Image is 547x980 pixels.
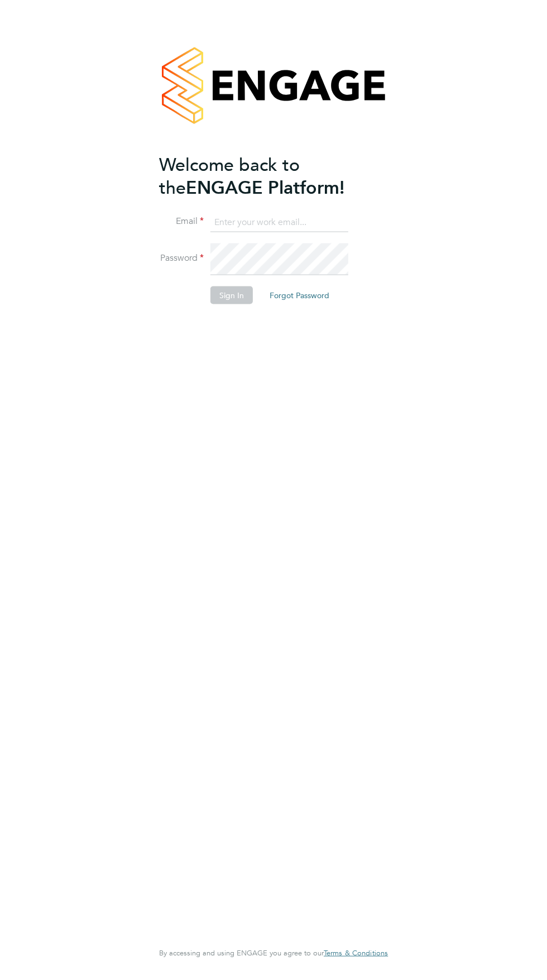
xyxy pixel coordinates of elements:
[261,286,338,304] button: Forgot Password
[324,949,388,958] a: Terms & Conditions
[159,153,377,199] h2: ENGAGE Platform!
[324,948,388,958] span: Terms & Conditions
[159,154,300,198] span: Welcome back to the
[159,252,204,264] label: Password
[159,948,388,958] span: By accessing and using ENGAGE you agree to our
[159,216,204,227] label: Email
[210,286,253,304] button: Sign In
[210,212,348,232] input: Enter your work email...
